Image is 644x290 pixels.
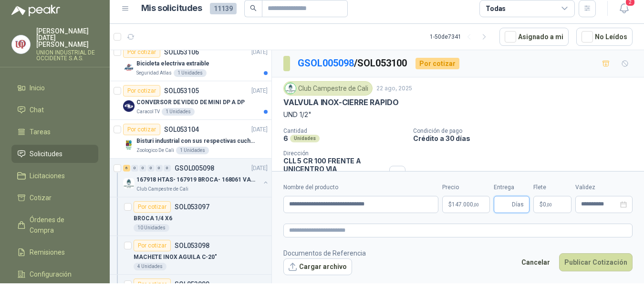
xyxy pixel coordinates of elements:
[174,69,207,77] div: 1 Unidades
[11,189,98,207] a: Cotizar
[136,175,255,184] p: 167918 HTAS- 167919 BROCA- 168061 VALVULA
[110,236,271,275] a: Por cotizarSOL053098MACHETE INOX AGUILA C-20"4 Unidades
[141,1,202,15] h1: Mis solicitudes
[136,69,172,77] p: Seguridad Atlas
[11,243,98,261] a: Remisiones
[290,135,320,142] div: Unidades
[415,58,459,69] div: Por cotizar
[283,128,405,134] p: Cantidad
[251,164,268,173] p: [DATE]
[30,83,45,93] span: Inicio
[11,79,98,97] a: Inicio
[499,28,569,46] button: Asignado a mi
[376,84,412,93] p: 22 ago, 2025
[413,134,640,142] p: Crédito a 30 días
[134,224,169,232] div: 10 Unidades
[134,214,172,223] p: BROCA 1/4 X6
[512,196,524,213] span: Días
[123,62,135,73] img: Company Logo
[134,240,171,251] div: Por cotizar
[123,162,270,193] a: 6 0 0 0 0 0 GSOL005098[DATE] Company Logo167918 HTAS- 167919 BROCA- 168061 VALVULAClub Campestre ...
[164,87,199,94] p: SOL053105
[136,185,188,193] p: Club Campestre de Cali
[533,183,571,192] label: Flete
[11,265,98,283] a: Configuración
[110,120,271,159] a: Por cotizarSOL053104[DATE] Company LogoBisturi industrial con sus respectivas cuchillas segun mue...
[11,167,98,185] a: Licitaciones
[11,211,98,239] a: Órdenes de Compra
[36,28,98,48] p: [PERSON_NAME][DATE] [PERSON_NAME]
[283,134,288,142] p: 6
[486,3,506,14] div: Todas
[543,202,552,207] span: 0
[147,165,155,172] div: 0
[123,100,135,112] img: Company Logo
[285,83,296,94] img: Company Logo
[30,215,89,236] span: Órdenes de Compra
[251,48,268,57] p: [DATE]
[11,5,60,16] img: Logo peakr
[162,108,195,116] div: 1 Unidades
[11,101,98,119] a: Chat
[110,81,271,120] a: Por cotizarSOL053105[DATE] Company LogoCONVERSOR DE VIDEO DE MINI DP A DPCaracol TV1 Unidades
[575,183,633,192] label: Validez
[134,279,171,290] div: Por cotizar
[136,137,255,146] p: Bisturi industrial con sus respectivas cuchillas segun muestra
[30,269,72,279] span: Configuración
[136,59,209,68] p: Bicicleta electriva extraible
[136,108,160,116] p: Caracol TV
[283,81,373,96] div: Club Campestre de Cali
[136,98,245,107] p: CONVERSOR DE VIDEO DE MINI DP A DP
[164,165,171,172] div: 0
[210,3,237,14] span: 11139
[123,139,135,150] img: Company Logo
[134,263,166,270] div: 4 Unidades
[123,46,160,58] div: Por cotizar
[175,281,209,288] p: SOL053099
[473,202,479,207] span: ,00
[251,86,268,96] p: [DATE]
[533,196,571,213] p: $ 0,00
[283,258,352,276] button: Cargar archivo
[175,165,214,172] p: GSOL005098
[283,109,633,120] p: UND 1/2"
[430,29,492,44] div: 1 - 50 de 7341
[30,171,65,181] span: Licitaciones
[175,204,209,210] p: SOL053097
[283,157,385,197] p: CLL 5 CR 100 FRENTE A UNICENTRO VIA [GEOGRAPHIC_DATA] Cali , [PERSON_NAME][GEOGRAPHIC_DATA]
[136,147,174,154] p: Zoologico De Cali
[298,56,408,71] p: / SOL053100
[283,97,398,107] p: VALVULA INOX-CIERRE RAPIDO
[30,247,65,258] span: Remisiones
[131,165,138,172] div: 0
[516,253,555,271] button: Cancelar
[175,242,209,249] p: SOL053098
[30,193,52,203] span: Cotizar
[559,253,633,271] button: Publicar Cotización
[30,127,51,137] span: Tareas
[576,28,633,46] button: No Leídos
[30,149,62,159] span: Solicitudes
[452,202,479,207] span: 147.000
[11,123,98,141] a: Tareas
[123,165,130,172] div: 6
[123,85,160,97] div: Por cotizar
[110,43,271,81] a: Por cotizarSOL053106[DATE] Company LogoBicicleta electriva extraibleSeguridad Atlas1 Unidades
[540,202,543,207] span: $
[11,145,98,163] a: Solicitudes
[250,5,257,11] span: search
[283,183,438,192] label: Nombre del producto
[283,248,366,258] p: Documentos de Referencia
[442,183,490,192] label: Precio
[30,105,44,115] span: Chat
[546,202,552,207] span: ,00
[413,128,640,134] p: Condición de pago
[123,124,160,135] div: Por cotizar
[156,165,163,172] div: 0
[123,178,135,189] img: Company Logo
[494,183,530,192] label: Entrega
[12,35,30,54] img: Company Logo
[134,201,171,213] div: Por cotizar
[283,150,385,157] p: Dirección
[139,165,146,172] div: 0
